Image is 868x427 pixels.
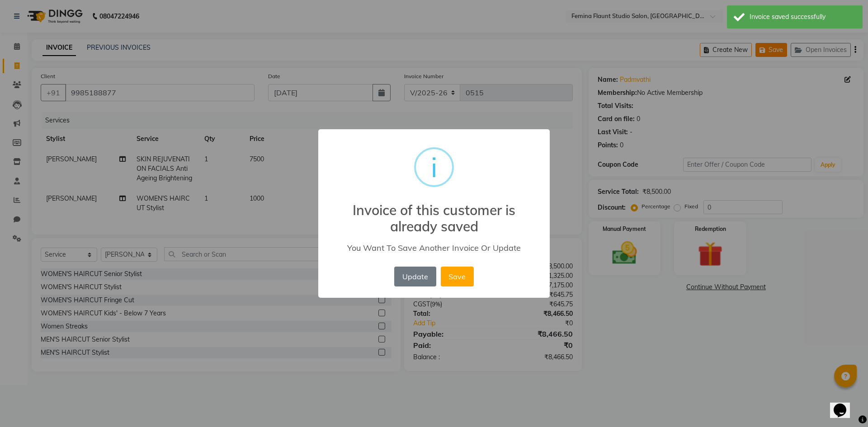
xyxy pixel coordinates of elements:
div: You Want To Save Another Invoice Or Update [331,243,537,253]
button: Update [394,267,436,286]
div: i [431,149,437,185]
button: Save [441,267,474,286]
div: Invoice saved successfully [750,12,856,22]
iframe: chat widget [830,391,859,418]
h2: Invoice of this customer is already saved [318,191,550,235]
